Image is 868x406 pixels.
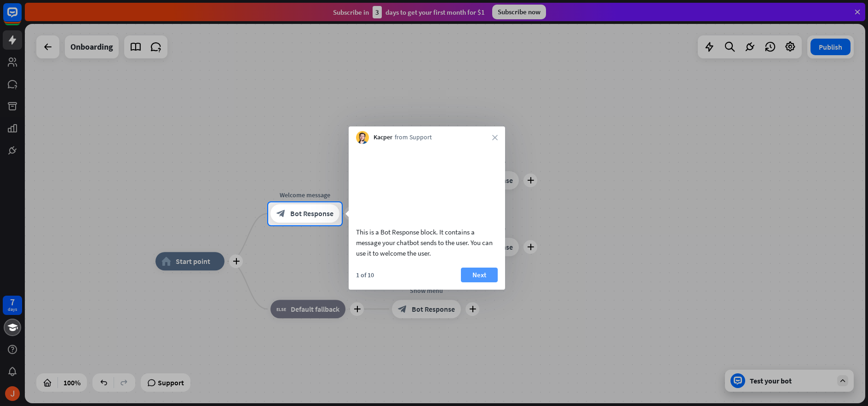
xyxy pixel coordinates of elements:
[7,4,35,31] button: Open LiveChat chat widget
[276,209,286,218] i: block_bot_response
[395,133,432,142] span: from Support
[356,227,498,258] div: This is a Bot Response block. It contains a message your chatbot sends to the user. You can use i...
[492,135,498,140] i: close
[374,133,392,142] span: Kacper
[290,209,333,218] span: Bot Response
[356,271,374,279] div: 1 of 10
[461,268,498,282] button: Next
